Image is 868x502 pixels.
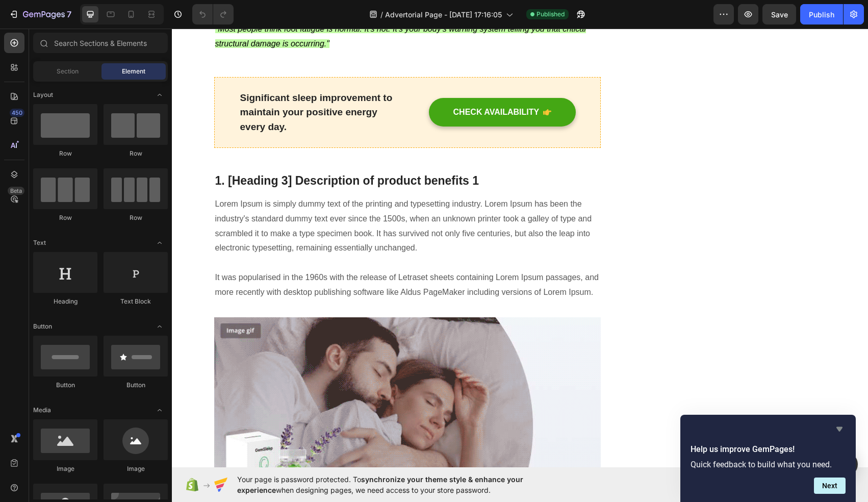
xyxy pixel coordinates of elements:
[691,460,846,469] p: Quick feedback to build what you need.
[104,381,168,390] div: Button
[691,423,846,494] div: Help us improve GemPages!
[172,29,868,467] iframe: Design area
[257,69,404,98] button: CHECK AVAILABILITY
[8,187,24,195] div: Beta
[771,10,788,19] span: Save
[43,145,428,160] p: 1. [Heading 3] Description of product benefits 1
[833,423,846,435] button: Hide survey
[151,318,168,335] span: Toggle open
[237,474,563,495] span: Your page is password protected. To when designing pages, we need access to your store password.
[192,4,234,24] div: Undo/Redo
[10,109,24,117] div: 450
[104,149,168,158] div: Row
[380,9,383,20] span: /
[33,33,168,53] input: Search Sections & Elements
[68,62,228,106] p: Significant sleep improvement to maintain your positive energy every day.
[33,322,52,331] span: Button
[33,90,53,99] span: Layout
[151,402,168,418] span: Toggle open
[57,67,79,76] span: Section
[809,9,834,20] div: Publish
[33,238,46,247] span: Text
[33,406,51,415] span: Media
[151,235,168,251] span: Toggle open
[814,478,846,494] button: Next question
[43,168,428,271] p: Lorem Ipsum is simply dummy text of the printing and typesetting industry. Lorem Ipsum has been t...
[762,4,796,24] button: Save
[537,10,565,19] span: Published
[385,9,502,20] span: Advertorial Page - [DATE] 17:16:05
[104,213,168,222] div: Row
[151,87,168,103] span: Toggle open
[282,78,368,90] div: CHECK AVAILABILITY
[33,381,97,390] div: Button
[33,464,97,473] div: Image
[237,475,523,494] span: synchronize your theme style & enhance your experience
[33,297,97,306] div: Heading
[122,67,145,76] span: Element
[104,464,168,473] div: Image
[33,213,97,222] div: Row
[67,8,71,20] p: 7
[691,443,846,456] h2: Help us improve GemPages!
[4,4,76,24] button: 7
[104,297,168,306] div: Text Block
[800,4,843,24] button: Publish
[33,149,97,158] div: Row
